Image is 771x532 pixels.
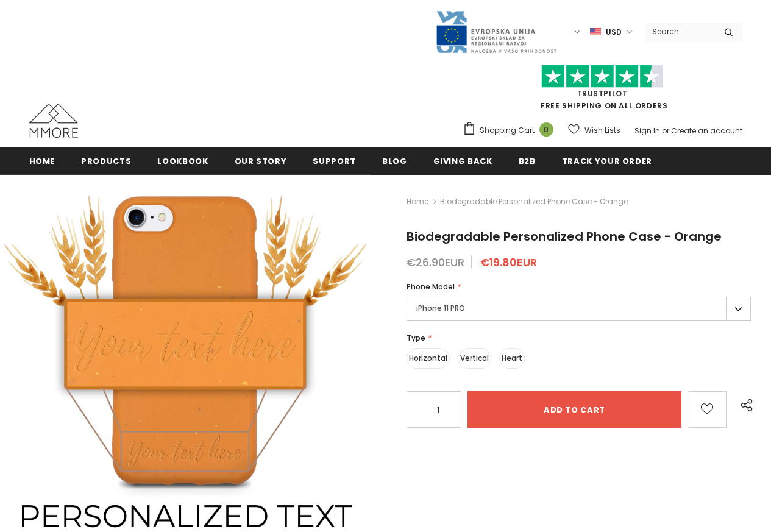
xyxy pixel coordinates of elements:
[562,155,652,167] span: Track your order
[407,348,450,369] label: Horizontal
[81,147,131,174] a: Products
[590,27,601,37] img: USD
[157,155,208,167] span: Lookbook
[407,228,722,245] span: Biodegradable Personalized Phone Case - Orange
[313,155,356,167] span: support
[407,255,464,270] span: €26.90EUR
[568,119,620,141] a: Wish Lists
[467,391,681,428] input: Add to cart
[29,104,78,138] img: MMORE Cases
[539,122,553,137] span: 0
[463,121,560,140] a: Shopping Cart 0
[235,147,287,174] a: Our Story
[235,155,287,167] span: Our Story
[645,23,715,40] input: Search Site
[606,26,622,38] span: USD
[29,155,55,167] span: Home
[519,147,536,174] a: B2B
[463,70,742,111] span: FREE SHIPPING ON ALL ORDERS
[480,255,537,270] span: €19.80EUR
[81,155,131,167] span: Products
[157,147,208,174] a: Lookbook
[29,147,55,174] a: Home
[671,126,742,136] a: Create an account
[433,147,492,174] a: Giving back
[433,155,492,167] span: Giving back
[519,155,536,167] span: B2B
[313,147,356,174] a: support
[382,155,407,167] span: Blog
[382,147,407,174] a: Blog
[662,126,669,136] span: or
[407,297,751,321] label: iPhone 11 PRO
[499,348,525,369] label: Heart
[407,282,455,292] span: Phone Model
[407,194,428,209] a: Home
[584,124,620,137] span: Wish Lists
[480,124,535,137] span: Shopping Cart
[562,147,652,174] a: Track your order
[407,333,425,343] span: Type
[440,194,628,209] span: Biodegradable Personalized Phone Case - Orange
[435,26,557,37] a: Javni Razpis
[541,65,663,88] img: Trust Pilot Stars
[435,10,557,54] img: Javni Razpis
[634,126,660,136] a: Sign In
[577,88,628,99] a: Trustpilot
[458,348,491,369] label: Vertical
